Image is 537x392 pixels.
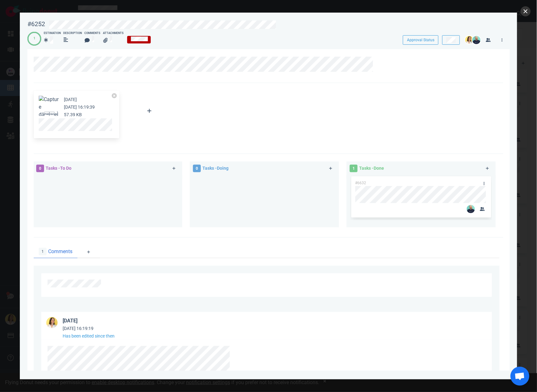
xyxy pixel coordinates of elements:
small: [DATE] 16:19:19 [63,326,93,331]
span: 0 [193,165,201,172]
span: Tasks - Done [359,166,384,171]
small: Has been edited since then [63,333,115,338]
div: Ouvrir le chat [511,367,529,386]
div: Attachments [103,31,124,36]
img: 36 [46,317,58,328]
span: #6632 [355,181,366,185]
span: 0 [36,165,44,172]
span: Tasks - To Do [46,166,71,171]
small: 57.39 KB [64,112,82,117]
button: Approval Status [403,35,438,45]
small: [DATE] [64,97,77,102]
div: Description [63,31,82,36]
img: 26 [465,36,473,44]
div: Comments [84,31,100,36]
button: Zoom image [39,96,59,156]
img: 26 [472,36,481,44]
div: [DATE] [63,317,77,325]
img: 26 [467,205,475,213]
div: #6252 [27,20,45,28]
span: Tasks - Doing [202,166,229,171]
span: 1 [350,165,358,172]
small: [DATE] 16:19:39 [64,105,95,110]
button: close [521,6,531,16]
div: 1 [33,36,35,41]
span: 1 [39,248,47,255]
div: Estimation [44,31,61,36]
span: Comments [48,248,72,255]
